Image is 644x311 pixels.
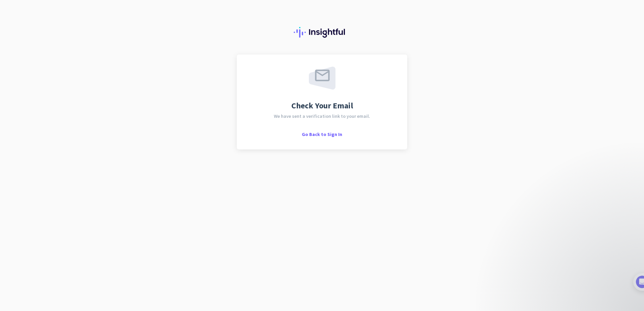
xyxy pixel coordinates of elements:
span: Check Your Email [291,102,353,110]
span: Go Back to Sign In [302,131,342,137]
iframe: Intercom notifications message [506,211,641,294]
span: We have sent a verification link to your email. [274,114,370,118]
img: Insightful [294,27,350,38]
img: email-sent [309,67,335,90]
